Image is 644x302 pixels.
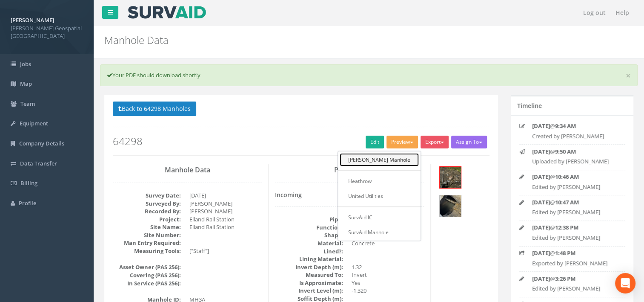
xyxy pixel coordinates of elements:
strong: [DATE] [532,148,550,155]
p: Edited by [PERSON_NAME] [532,234,618,242]
strong: [DATE] [532,173,550,180]
dt: Survey Date: [113,192,181,200]
h4: Incoming [275,192,424,198]
p: @ [532,249,618,257]
span: Map [20,80,32,87]
p: Created by [PERSON_NAME] [532,132,618,140]
dt: Surveyed By: [113,200,181,208]
a: United Utilities [340,189,419,203]
dt: Function: [275,224,343,232]
strong: [DATE] [532,275,550,282]
strong: 9:50 AM [555,148,576,155]
dt: Site Number: [113,231,181,239]
strong: 3:26 PM [555,275,575,282]
p: @ [532,122,618,130]
dt: Measured To: [275,271,343,279]
span: Company Details [19,139,64,147]
strong: 9:34 AM [555,122,576,130]
p: Edited by [PERSON_NAME] [532,183,618,191]
strong: [DATE] [532,249,550,257]
strong: 1:48 PM [555,249,575,257]
dt: In Service (PAS 256): [113,279,181,287]
dd: Elland Rail Station [189,215,262,224]
strong: 10:47 AM [555,198,579,206]
dd: Invert [352,271,424,279]
button: Export [421,136,449,148]
a: [PERSON_NAME] Manhole [340,153,419,166]
dt: Invert Level (m): [275,287,343,295]
dt: Site Name: [113,223,181,231]
span: Billing [20,179,37,187]
dd: [PERSON_NAME] [189,207,262,215]
dt: Asset Owner (PAS 256): [113,263,181,271]
dt: Recorded By: [113,207,181,215]
p: Exported by [PERSON_NAME] [532,259,618,267]
span: Team [20,100,35,107]
dd: [PERSON_NAME] [189,200,262,208]
a: SurvAid IC [340,211,419,224]
h2: 64298 [113,136,489,147]
dt: Shape: [275,231,343,239]
h2: Manhole Data [104,35,543,46]
strong: [DATE] [532,224,550,231]
dt: Measuring Tools: [113,247,181,255]
dt: Lining Material: [275,255,343,263]
dd: -1.320 [352,287,424,295]
span: Data Transfer [20,160,57,167]
dd: ["Staff"] [189,247,262,255]
p: @ [532,173,618,181]
p: Edited by [PERSON_NAME] [532,208,618,216]
p: @ [532,198,618,206]
a: Heathrow [340,174,419,188]
strong: [DATE] [532,122,550,130]
strong: 10:46 AM [555,173,579,180]
a: Edit [366,136,384,148]
button: Back to 64298 Manholes [113,102,196,116]
a: × [626,71,631,80]
dd: Elland Rail Station [189,223,262,231]
dt: Material: [275,239,343,247]
p: @ [532,275,618,283]
h3: Pipe Data [275,166,424,174]
a: SurvAid Manhole [340,226,419,239]
dd: [DATE] [189,192,262,200]
button: Preview [386,136,418,148]
h3: Manhole Data [113,166,262,174]
dt: Covering (PAS 256): [113,271,181,279]
img: a6a3adbb-d5df-4d80-6282-2dace5b284df_63c6c519-9382-e367-f2ed-1b0e7ec8c1fa_thumb.jpg [440,195,461,217]
p: Uploaded by [PERSON_NAME] [532,157,618,166]
button: Assign To [451,136,487,148]
p: Edited by [PERSON_NAME] [532,285,618,293]
dd: Concrete [352,239,424,247]
img: a6a3adbb-d5df-4d80-6282-2dace5b284df_38715d9b-686c-f441-32fe-3a8b9a9ef93d_thumb.jpg [440,167,461,188]
div: Open Intercom Messenger [615,273,635,293]
strong: [PERSON_NAME] [11,16,54,24]
dt: Project: [113,215,181,224]
div: Your PDF should download shortly [100,64,638,86]
dd: 1.32 [352,263,424,271]
dt: Invert Depth (m): [275,263,343,271]
dt: Lined?: [275,247,343,256]
dt: Man Entry Required: [113,239,181,247]
a: [PERSON_NAME] [PERSON_NAME] Geospatial [GEOGRAPHIC_DATA] [11,14,83,40]
dd: Yes [352,279,424,287]
dt: Pipe: [275,215,343,224]
strong: [DATE] [532,198,550,206]
span: Jobs [20,60,31,68]
span: Profile [19,199,36,207]
dt: Is Approximate: [275,279,343,287]
span: [PERSON_NAME] Geospatial [GEOGRAPHIC_DATA] [11,24,83,40]
h5: Timeline [517,102,542,109]
p: @ [532,148,618,156]
p: @ [532,224,618,232]
strong: 12:38 PM [555,224,578,231]
span: Equipment [20,119,48,127]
